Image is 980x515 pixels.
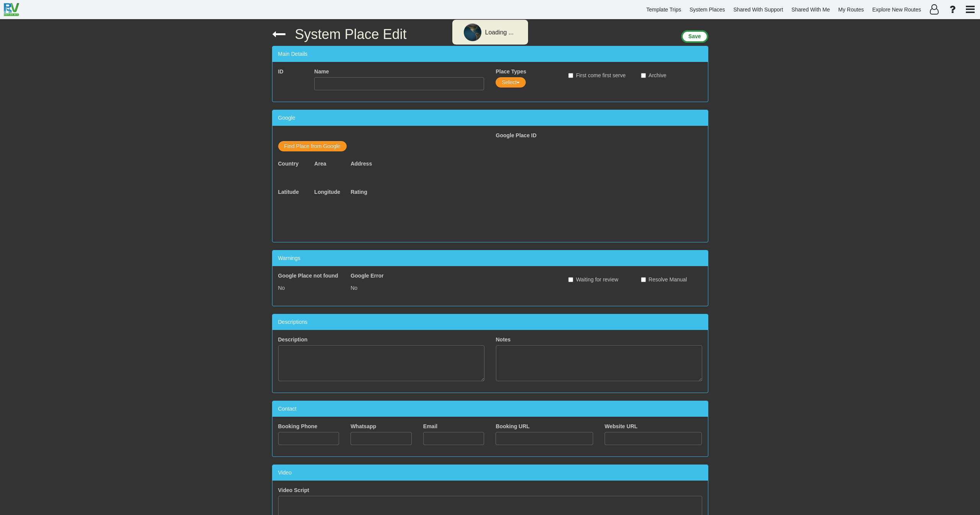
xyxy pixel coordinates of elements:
div: Descriptions [272,314,708,330]
label: Name [314,68,329,75]
span: No [278,285,285,291]
input: First come first serve [568,73,573,78]
span: Save [688,33,701,39]
span: Explore New Routes [872,6,921,13]
label: Booking URL [496,422,530,430]
label: Rating [351,188,367,196]
span: System Places [690,6,725,13]
label: Archive [641,71,667,79]
label: Google Place not found [278,272,338,279]
span: Template Trips [646,6,681,13]
label: Place Types [496,68,526,75]
a: Explore New Routes [869,2,925,17]
label: Google Place ID [496,132,537,139]
button: Save [681,30,708,43]
a: Template Trips [643,2,685,17]
input: Archive [641,73,646,78]
span: Shared With Me [791,6,830,13]
label: Whatsapp [351,422,376,430]
button: Select [496,77,526,88]
div: Video [272,465,708,481]
div: Google [272,110,708,126]
button: Find Place from Google [278,141,347,151]
div: Main Details [272,46,708,62]
label: Video Script [278,486,309,494]
span: My Routes [838,6,864,13]
label: Notes [496,336,511,343]
label: Resolve Manual [641,276,687,283]
label: Area [314,160,326,167]
a: System Places [686,2,729,17]
a: Shared With Me [788,2,833,17]
span: System Place Edit [295,26,407,42]
label: Description [278,336,308,343]
div: Contact [272,401,708,417]
label: Booking Phone [278,422,318,430]
input: Waiting for review [568,277,573,282]
span: Shared With Support [733,6,783,13]
label: Waiting for review [568,276,618,283]
div: Warnings [272,250,708,266]
label: Google Error [351,272,383,279]
label: Country [278,160,299,167]
label: Website URL [605,422,638,430]
label: First come first serve [568,71,626,79]
img: RvPlanetLogo.png [4,3,19,16]
label: Longitude [314,188,339,196]
label: ID [278,68,284,75]
label: Latitude [278,188,299,196]
label: Address [351,160,372,167]
div: Loading ... [485,28,514,37]
label: Email [423,422,437,430]
span: No [351,285,357,291]
a: My Routes [835,2,867,17]
a: Shared With Support [730,2,786,17]
input: Resolve Manual [641,277,646,282]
